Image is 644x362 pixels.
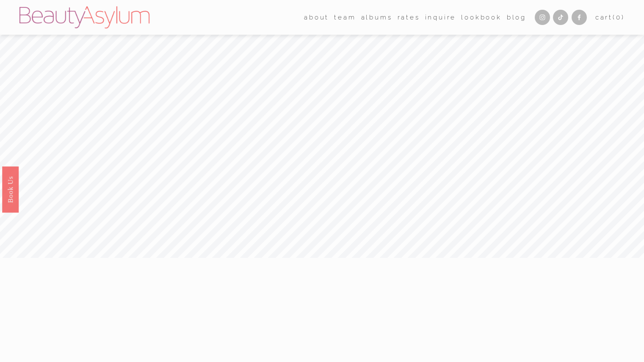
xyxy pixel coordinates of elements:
[553,10,568,25] a: TikTok
[507,11,526,24] a: Blog
[398,11,420,24] a: Rates
[425,11,456,24] a: Inquire
[572,10,587,25] a: Facebook
[334,12,356,23] span: team
[613,14,625,21] span: ( )
[616,14,622,21] span: 0
[19,6,149,28] img: Beauty Asylum | Bridal Hair &amp; Makeup Charlotte &amp; Atlanta
[304,11,329,24] a: folder dropdown
[334,11,356,24] a: folder dropdown
[595,12,625,23] a: 0 items in cart
[461,11,501,24] a: Lookbook
[304,12,329,23] span: about
[2,166,19,212] a: Book Us
[535,10,550,25] a: Instagram
[361,11,392,24] a: albums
